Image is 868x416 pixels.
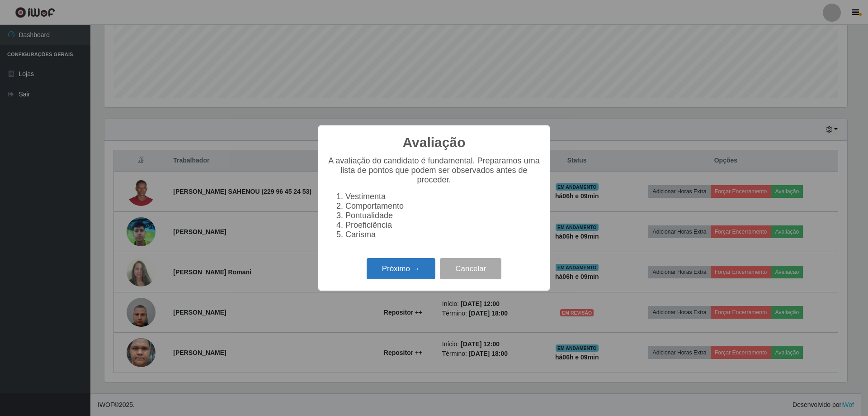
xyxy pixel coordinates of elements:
li: Comportamento [345,201,541,211]
li: Carisma [345,230,541,239]
button: Cancelar [440,258,501,279]
button: Próximo → [367,258,435,279]
p: A avaliação do candidato é fundamental. Preparamos uma lista de pontos que podem ser observados a... [327,156,541,185]
li: Proeficiência [345,220,541,230]
h2: Avaliação [403,134,466,151]
li: Pontualidade [345,211,541,220]
li: Vestimenta [345,192,541,201]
